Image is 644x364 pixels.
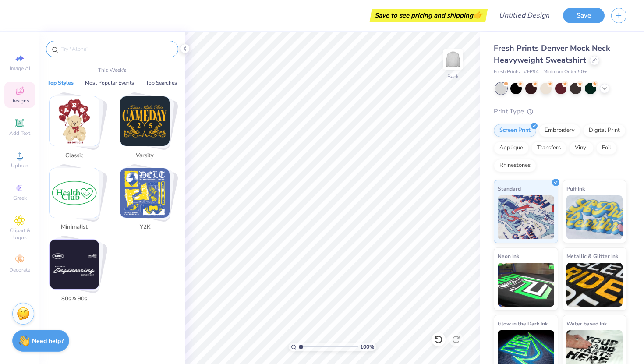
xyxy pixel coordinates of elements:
[498,319,548,328] span: Glow in the Dark Ink
[120,96,170,146] img: Varsity
[9,130,30,137] span: Add Text
[566,251,618,261] span: Metallic & Glitter Ink
[45,78,76,87] button: Top Styles
[44,96,110,163] button: Stack Card Button Classic
[498,195,554,239] img: Standard
[13,194,27,201] span: Greek
[494,68,520,76] span: Fresh Prints
[131,223,159,232] span: Y2K
[114,168,180,235] button: Stack Card Button Y2K
[4,227,35,241] span: Clipart & logos
[44,168,110,235] button: Stack Card Button Minimalist
[32,337,64,345] strong: Need help?
[131,152,159,160] span: Varsity
[566,319,607,328] span: Water based Ink
[50,96,99,146] img: Classic
[494,43,610,65] span: Fresh Prints Denver Mock Neck Heavyweight Sweatshirt
[543,68,587,76] span: Minimum Order: 50 +
[498,263,554,307] img: Neon Ink
[60,45,173,53] input: Try "Alpha"
[44,239,110,307] button: Stack Card Button 80s & 90s
[566,184,585,193] span: Puff Ink
[494,141,529,155] div: Applique
[60,152,88,160] span: Classic
[498,251,519,261] span: Neon Ink
[539,124,580,137] div: Embroidery
[10,65,30,72] span: Image AI
[524,68,539,76] span: # FP94
[494,106,626,117] div: Print Type
[11,162,28,169] span: Upload
[60,295,88,304] span: 80s & 90s
[98,66,127,74] p: This Week's
[360,343,374,351] span: 100 %
[10,97,29,104] span: Designs
[473,10,483,20] span: 👉
[444,51,462,68] img: Back
[566,263,623,307] img: Metallic & Glitter Ink
[531,141,566,155] div: Transfers
[120,168,170,218] img: Y2K
[596,141,617,155] div: Foil
[143,78,180,87] button: Top Searches
[82,78,137,87] button: Most Popular Events
[494,124,536,137] div: Screen Print
[447,73,459,81] div: Back
[492,7,556,24] input: Untitled Design
[50,240,99,289] img: 80s & 90s
[566,195,623,239] img: Puff Ink
[114,96,180,163] button: Stack Card Button Varsity
[583,124,626,137] div: Digital Print
[569,141,594,155] div: Vinyl
[498,184,521,193] span: Standard
[494,159,536,172] div: Rhinestones
[9,266,30,273] span: Decorate
[60,223,88,232] span: Minimalist
[372,9,485,22] div: Save to see pricing and shipping
[563,8,605,23] button: Save
[50,168,99,218] img: Minimalist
